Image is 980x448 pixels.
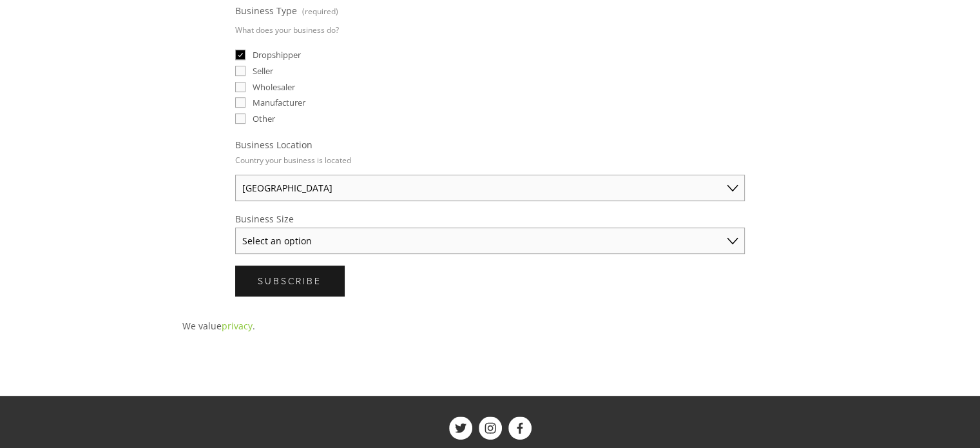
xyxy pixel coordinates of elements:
span: Business Type [235,5,297,17]
span: Wholesaler [253,81,295,93]
input: Manufacturer [235,97,245,108]
span: (required) [302,2,338,21]
a: ShelfTrend [449,416,472,440]
a: ShelfTrend [508,416,532,440]
span: Dropshipper [253,49,301,61]
span: Manufacturer [253,97,305,108]
a: ShelfTrend [479,416,502,440]
p: We value . [182,318,798,334]
a: privacy [222,320,253,332]
input: Wholesaler [235,82,245,92]
span: Seller [253,65,273,77]
p: Country your business is located [235,151,351,170]
span: Subscribe [258,275,322,287]
input: Other [235,113,245,124]
select: Business Size [235,228,745,254]
span: Business Location [235,139,312,151]
input: Seller [235,66,245,76]
span: Business Size [235,213,294,225]
p: What does your business do? [235,21,339,39]
input: Dropshipper [235,50,245,60]
select: Business Location [235,175,745,201]
button: SubscribeSubscribe [235,266,344,296]
span: Other [253,113,275,124]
